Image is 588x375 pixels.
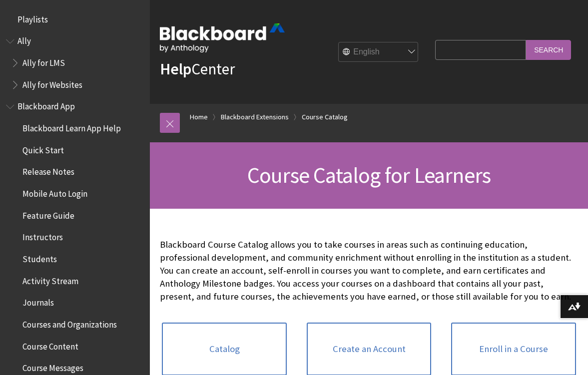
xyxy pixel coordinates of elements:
a: Blackboard Extensions [221,111,289,123]
span: Course Messages [22,360,83,374]
span: Course Content [22,338,78,352]
span: Ally for LMS [22,54,65,68]
span: Blackboard Learn App Help [22,120,121,133]
p: Blackboard Course Catalog allows you to take courses in areas such as continuing education, profe... [160,238,578,304]
input: Search [526,40,571,59]
span: Ally for Websites [22,76,82,90]
a: Home [190,111,208,123]
span: Feature Guide [22,207,74,221]
a: Course Catalog [302,111,348,123]
span: Instructors [22,229,63,243]
strong: Help [160,59,191,79]
span: Mobile Auto Login [22,185,87,199]
span: Course Catalog for Learners [247,161,491,189]
a: HelpCenter [160,59,235,79]
select: Site Language Selector [339,42,419,62]
span: Students [22,251,57,264]
span: Blackboard App [17,98,75,112]
img: Blackboard by Anthology [160,23,285,52]
span: Activity Stream [22,273,78,286]
span: Courses and Organizations [22,316,117,330]
nav: Book outline for Anthology Ally Help [6,33,144,93]
span: Quick Start [22,142,64,155]
span: Release Notes [22,164,74,177]
span: Playlists [17,11,48,24]
span: Journals [22,295,54,308]
nav: Book outline for Playlists [6,11,144,28]
span: Ally [17,33,31,46]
